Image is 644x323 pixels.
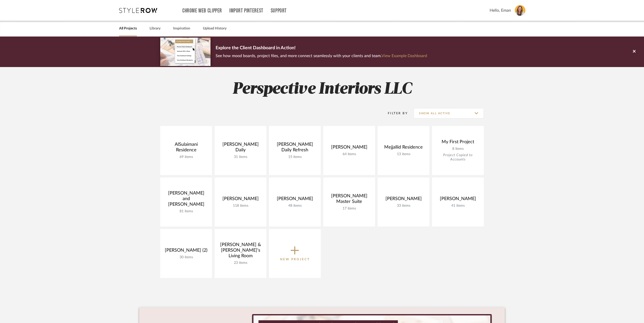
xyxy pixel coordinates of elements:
div: [PERSON_NAME] Daily [219,142,262,155]
div: My First Project [436,139,480,147]
div: [PERSON_NAME] [273,196,317,204]
div: 17 items [327,206,371,211]
div: 30 items [164,255,208,260]
div: [PERSON_NAME] [327,144,371,152]
button: New Project [269,229,321,278]
div: Project Copied to Accounts [436,153,480,162]
div: [PERSON_NAME] Daily Refresh [273,142,317,155]
div: 15 items [273,155,317,159]
p: New Project [280,257,310,262]
div: AlSulaimani Residence [164,142,208,155]
a: Inspiration [173,25,190,32]
div: [PERSON_NAME] Master Suite [327,193,371,206]
div: 69 items [164,155,208,159]
div: 81 items [164,209,208,214]
div: 31 items [219,155,262,159]
img: d5d033c5-7b12-40c2-a960-1ecee1989c38.png [160,38,211,66]
div: [PERSON_NAME] and [PERSON_NAME] [164,190,208,209]
div: Mejjallid Residence [382,144,425,152]
div: 41 items [436,204,480,208]
a: Support [271,9,287,13]
a: Import Pinterest [229,9,263,13]
div: [PERSON_NAME] [436,196,480,204]
div: [PERSON_NAME] [219,196,262,204]
img: avatar [515,5,525,16]
div: 13 items [382,152,425,156]
a: Library [150,25,160,32]
a: View Example Dashboard [381,54,427,58]
span: Hello, Eman [490,7,511,13]
div: [PERSON_NAME] (2) [164,248,208,255]
div: [PERSON_NAME] & [PERSON_NAME]'s Living Room [219,242,262,261]
div: 23 items [219,261,262,265]
div: 64 items [327,152,371,156]
p: Explore the Client Dashboard in Action! [216,44,427,52]
div: 48 items [273,204,317,208]
div: [PERSON_NAME] [382,196,425,204]
p: See how mood boards, project files, and more connect seamlessly with your clients and team. [216,52,427,59]
a: All Projects [119,25,137,32]
div: Filter By [381,111,408,116]
div: 33 items [382,204,425,208]
div: 8 items [436,147,480,151]
h2: Perspective Interiors LLC [139,80,505,99]
a: Chrome Web Clipper [182,9,222,13]
div: 118 items [219,204,262,208]
a: Upload History [203,25,227,32]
